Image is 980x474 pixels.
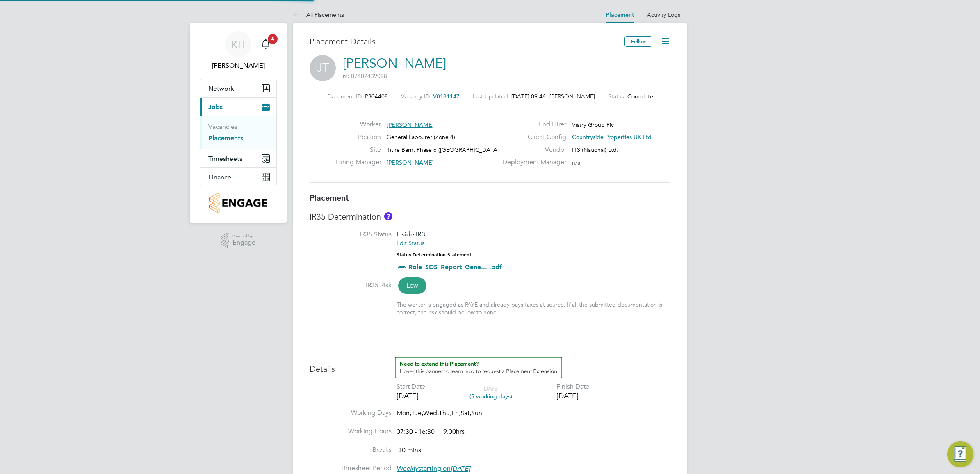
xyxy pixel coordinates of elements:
div: [DATE] [556,391,589,401]
a: Powered byEngage [221,233,256,248]
div: 07:30 - 16:30 [397,428,465,436]
span: Jobs [208,103,223,111]
span: [PERSON_NAME] [387,159,434,166]
span: Sat, [460,409,471,417]
h3: IR35 Determination [310,211,670,222]
a: Role_SDS_Report_Gene... .pdf [408,263,502,271]
h3: Details [310,357,670,374]
button: Follow [624,36,652,47]
a: All Placements [293,11,344,18]
div: The worker is engaged as PAYE and already pays taxes at source. If all the submitted documentatio... [397,301,670,316]
span: Kimberley Heywood-Cann [200,61,277,71]
label: Working Days [310,409,392,417]
a: [PERSON_NAME] [343,55,446,71]
span: Network [208,85,234,92]
div: Jobs [200,116,276,149]
button: How to extend a Placement? [395,357,562,378]
img: countryside-properties-logo-retina.png [209,193,267,213]
span: ITS (National) Ltd. [572,146,618,153]
span: Engage [232,239,255,246]
button: Finance [200,168,276,186]
button: Engage Resource Center [947,441,973,467]
span: Mon, [397,409,411,417]
span: Vistry Group Plc [572,121,614,128]
a: Placement [606,11,634,18]
span: Countryside Properties UK Ltd [572,133,652,141]
span: Tithe Barn, Phase 6 ([GEOGRAPHIC_DATA]) [387,146,501,153]
button: About IR35 [384,212,392,220]
span: 9.00hrs [439,428,465,436]
label: Vacancy ID [401,93,430,100]
span: [PERSON_NAME] [549,93,595,100]
label: Status [608,93,624,100]
span: V0181147 [433,93,460,100]
label: Placement ID [327,93,362,100]
div: DAYS [465,385,516,400]
span: m: 07402439028 [343,72,387,80]
span: P304408 [365,93,388,100]
div: Finish Date [556,382,589,391]
label: End Hirer [497,120,566,129]
label: Worker [336,120,381,129]
label: Last Updated [473,93,508,100]
button: Network [200,79,276,97]
button: Jobs [200,98,276,116]
div: [DATE] [397,391,425,401]
span: Low [398,277,426,294]
span: Tue, [411,409,423,417]
span: Fri, [451,409,460,417]
span: Inside IR35 [397,230,429,238]
strong: Status Determination Statement [397,252,472,258]
b: Placement [310,193,349,203]
label: Deployment Manager [497,158,566,167]
label: IR35 Risk [310,281,392,290]
h3: Placement Details [310,36,618,47]
span: Wed, [423,409,439,417]
a: Placements [208,134,243,142]
em: Weekly [397,465,418,473]
span: KH [231,39,245,50]
span: n/a [572,159,580,166]
button: Timesheets [200,149,276,167]
a: Activity Logs [647,11,680,18]
span: Timesheets [208,155,242,163]
a: Edit Status [397,239,424,247]
a: Go to home page [200,193,277,213]
span: (5 working days) [469,393,512,400]
label: Client Config [497,133,566,142]
span: Thu, [439,409,451,417]
span: JT [310,55,336,81]
label: Vendor [497,146,566,154]
div: Start Date [397,382,425,391]
label: Working Hours [310,427,392,436]
a: KH[PERSON_NAME] [200,31,277,71]
nav: Main navigation [190,23,287,223]
span: starting on [397,465,470,473]
a: Vacancies [208,123,237,131]
span: Finance [208,173,231,181]
label: Breaks [310,446,392,454]
label: Timesheet Period [310,464,392,473]
label: IR35 Status [310,230,392,239]
span: 30 mins [398,446,421,454]
label: Hiring Manager [336,158,381,167]
span: Complete [627,93,653,100]
label: Position [336,133,381,142]
span: Powered by [232,233,255,240]
span: 4 [268,34,278,44]
em: [DATE] [451,465,470,473]
span: Sun [471,409,482,417]
span: [DATE] 09:46 - [511,93,549,100]
a: 4 [258,31,274,57]
span: General Labourer (Zone 4) [387,133,455,141]
label: Site [336,146,381,154]
span: [PERSON_NAME] [387,121,434,128]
